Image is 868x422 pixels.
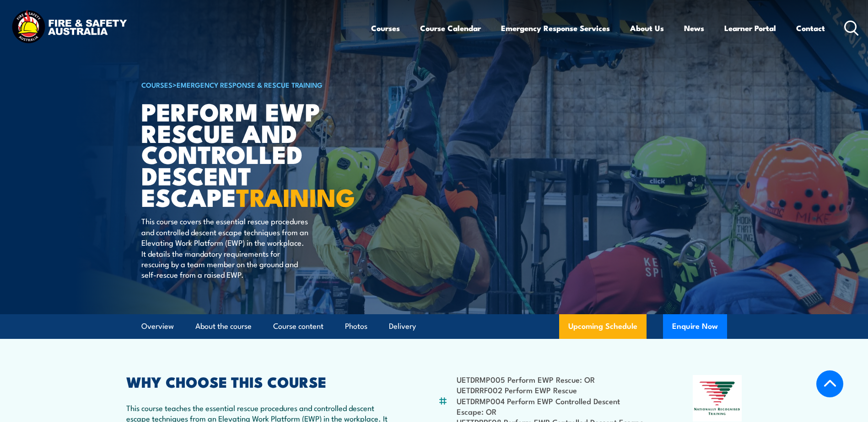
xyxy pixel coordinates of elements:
[457,385,648,395] li: UETDRRF002 Perform EWP Rescue
[724,16,776,40] a: Learner Portal
[345,314,367,338] a: Photos
[273,314,323,338] a: Course content
[141,100,367,207] h1: Perform EWP Rescue and Controlled Descent Escape
[141,79,367,90] h6: >
[389,314,416,338] a: Delivery
[663,314,727,339] button: Enquire Now
[141,216,308,280] p: This course covers the essential rescue procedures and controlled descent escape techniques from ...
[141,314,174,338] a: Overview
[796,16,825,40] a: Contact
[693,375,742,422] img: Nationally Recognised Training logo.
[141,79,173,90] a: COURSES
[236,177,355,215] strong: TRAINING
[177,79,323,90] a: Emergency Response & Rescue Training
[457,396,648,417] li: UETDRMP004 Perform EWP Controlled Descent Escape: OR
[501,16,610,40] a: Emergency Response Services
[195,314,252,338] a: About the course
[457,374,648,385] li: UETDRMP005 Perform EWP Rescue: OR
[684,16,704,40] a: News
[420,16,481,40] a: Course Calendar
[559,314,647,339] a: Upcoming Schedule
[371,16,400,40] a: Courses
[126,375,394,388] h2: WHY CHOOSE THIS COURSE
[630,16,664,40] a: About Us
